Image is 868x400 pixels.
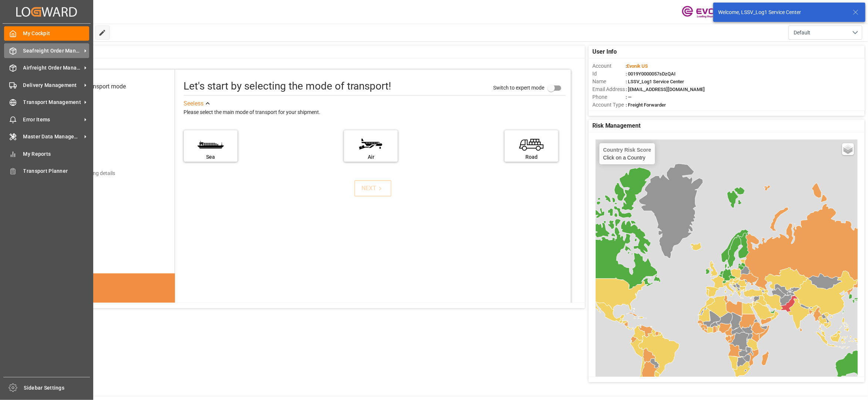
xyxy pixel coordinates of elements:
[626,102,666,108] span: : Freight Forwarder
[626,94,632,100] span: : —
[508,153,555,161] div: Road
[184,99,204,108] div: See less
[592,121,641,130] span: Risk Management
[627,63,648,69] span: Evonik US
[719,9,846,16] div: Welcome, LSSV_Log1 Service Center
[4,164,89,178] a: Transport Planner
[592,85,626,93] span: Email Address
[184,108,566,117] div: Please select the main mode of transport for your shipment.
[184,78,391,94] div: Let's start by selecting the mode of transport!
[4,26,89,41] a: My Cockpit
[626,63,648,69] span: :
[592,101,626,109] span: Account Type
[592,62,626,70] span: Account
[788,26,862,40] button: open menu
[794,29,811,37] span: Default
[354,180,391,196] button: NEXT
[23,98,82,106] span: Transport Management
[626,87,705,92] span: : [EMAIL_ADDRESS][DOMAIN_NAME]
[592,70,626,78] span: Id
[361,184,384,193] div: NEXT
[682,6,730,19] img: Evonik-brand-mark-Deep-Purple-RGB.jpeg_1700498283.jpeg
[23,47,82,55] span: Seafreight Order Management
[842,143,854,155] a: Layers
[626,71,676,77] span: : 0019Y0000057sDzQAI
[23,150,90,158] span: My Reports
[23,30,90,37] span: My Cockpit
[4,147,89,161] a: My Reports
[592,47,617,56] span: User Info
[68,82,126,91] div: Select transport mode
[592,78,626,85] span: Name
[603,147,651,161] div: Click on a Country
[23,81,82,89] span: Delivery Management
[626,79,684,84] span: : LSSV_Log1 Service Center
[24,384,90,392] span: Sidebar Settings
[43,299,175,315] div: DID YOU KNOW?
[23,167,90,175] span: Transport Planner
[23,64,82,72] span: Airfreight Order Management
[69,169,115,177] div: Add shipping details
[348,153,394,161] div: Air
[23,133,82,141] span: Master Data Management
[603,147,651,153] h4: Country Risk Score
[23,116,82,124] span: Error Items
[188,153,234,161] div: Sea
[493,85,544,91] span: Switch to expert mode
[592,93,626,101] span: Phone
